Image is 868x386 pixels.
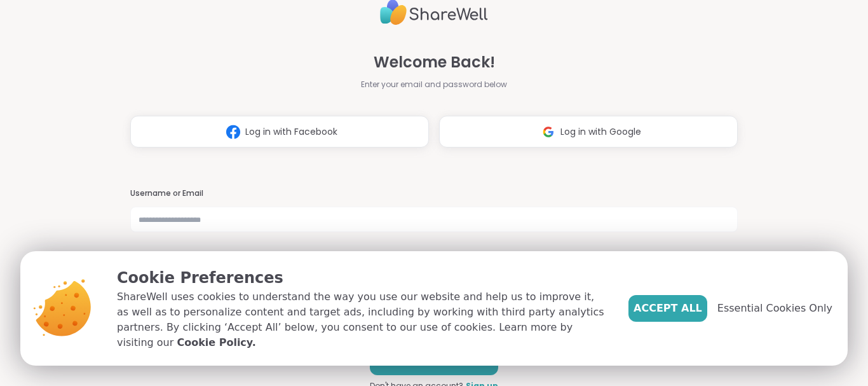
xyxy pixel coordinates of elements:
p: ShareWell uses cookies to understand the way you use our website and help us to improve it, as we... [117,289,608,350]
span: Log in with Facebook [245,125,337,139]
img: ShareWell Logomark [221,120,245,144]
span: Accept All [634,301,702,316]
button: Log in with Google [439,116,738,148]
a: Cookie Policy. [177,335,255,350]
span: Log in with Google [560,125,641,139]
img: ShareWell Logomark [536,120,560,144]
button: Accept All [628,295,707,322]
span: Enter your email and password below [361,79,507,90]
h3: Username or Email [130,188,738,199]
span: Welcome Back! [374,51,495,74]
span: Essential Cookies Only [717,301,832,316]
h3: Password [130,250,738,261]
button: Log in with Facebook [130,116,429,148]
p: Cookie Preferences [117,266,608,289]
